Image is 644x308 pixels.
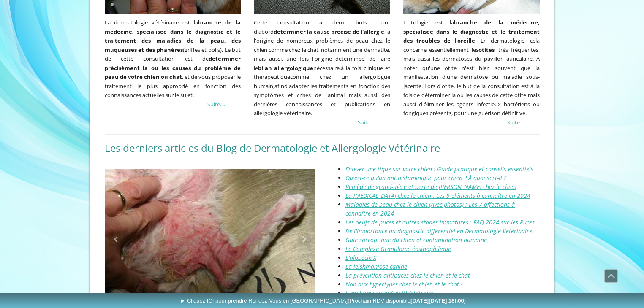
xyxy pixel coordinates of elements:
a: La prévention antipuces chez le chien et le chat [345,271,470,279]
a: Enlever une tique sur votre chien : Guide pratique et conseils essentiels [345,165,533,173]
a: La leishmaniose canine [345,262,407,270]
span: (Prochain RDV disponible ) [348,297,466,304]
strong: branche de la médecine, spécialisée dans le diagnostic et le traitement des maladies de la peau, ... [105,19,241,54]
span: d'adapter les traitements en fonction des symptômes et crises de l'animal mais aussi des dernière... [254,82,390,117]
a: Le Complexe Granulome éosinophilique [345,245,451,253]
a: Remède de grand-mère et perte de [PERSON_NAME] chez le chien [345,183,516,191]
strong: otites [478,46,495,54]
a: Lymphome cutané épithéliotrope [345,289,433,297]
a: Maladies de peau chez le chien (Avec photos) : Les 7 affections à connaître en 2024 [345,200,515,217]
a: Gale sarcoptique du chien et contamination humaine [345,236,487,244]
a: L'alopécie X [345,254,376,262]
a: Suite.... [207,100,225,108]
a: Qu'est-ce qu'un antihistaminique pour chien ? À quoi sert-il ? [345,174,506,182]
span: Défiler vers le haut [605,270,617,282]
a: Défiler vers le haut [604,269,618,283]
a: Suite... [507,119,524,126]
span: L'otologie est la . En dermatologie, cela concerne essentiellement les , très fréquentes, mais au... [403,19,540,117]
strong: branche de la médecine, spécialisée dans le diagnostic et le traitement des troubles de l'oreille [403,19,540,44]
span: La dermatologie vétérinaire est la (griffes et poils). Le but de cette consultation est de , et d... [105,19,241,99]
b: [DATE][DATE] 18h00 [410,297,464,304]
a: De l'importance du diagnostic différentiel en Dermatologie Vétérinaire [345,227,532,235]
a: Non aux hypertypes chez le chien et le chat ! [345,280,462,288]
strong: déterminer la cause précise de l'allergie [274,28,384,35]
a: Les oeufs de puces et autres stades immatures : FAQ 2024 sur les Puces [345,218,535,226]
span: afin [274,82,284,90]
strong: déterminer précisément la ou les causes du problème de peau de votre chien ou chat [105,55,241,81]
span: ► Cliquez ICI pour prendre Rendez-Vous en [GEOGRAPHIC_DATA] [180,297,466,304]
h2: Les derniers articles du Blog de Dermatologie et Allergologie Vétérinaire [105,142,540,154]
strong: bilan allergologique [258,64,313,72]
span: comme chez un allergologue humain, [254,73,390,90]
a: Suite.... [358,119,375,126]
a: La [MEDICAL_DATA] chez le chien : Les 9 éléments à connaître en 2024 [345,192,530,200]
span: Cette consultation a deux buts. Tout d'abord , à l'origine de nombreux problèmes de peau chez le ... [254,19,390,72]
